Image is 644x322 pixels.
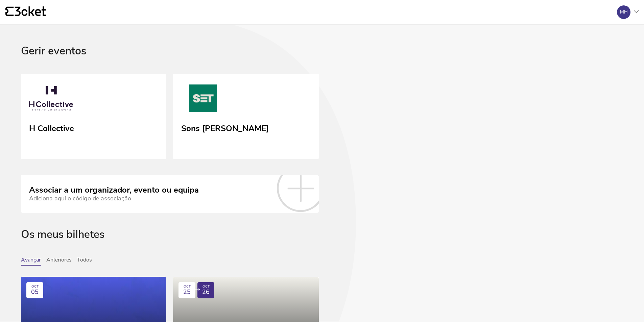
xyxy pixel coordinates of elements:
div: MH [620,9,628,15]
div: Associar a um organizador, evento ou equipa [29,185,199,195]
span: 05 [31,289,39,296]
g: {' '} [5,7,14,16]
div: H Collective [29,121,74,133]
button: Avançar [21,257,41,266]
div: OCT [31,285,39,289]
div: Os meus bilhetes [21,228,623,257]
button: Anteriores [46,257,72,266]
a: Sons em Trânsito Sons [PERSON_NAME] [173,74,318,159]
img: H Collective [29,84,73,115]
a: {' '} [5,6,46,18]
div: Sons [PERSON_NAME] [181,121,269,133]
div: Gerir eventos [21,45,623,74]
img: Sons em Trânsito [181,84,225,115]
span: 26 [202,289,210,296]
a: Associar a um organizador, evento ou equipa Adiciona aqui o código de associação [21,175,319,213]
div: OCT [184,285,191,289]
a: H Collective H Collective [21,74,166,159]
div: OCT [202,285,210,289]
span: 25 [183,289,191,296]
div: Adiciona aqui o código de associação [29,195,199,202]
button: Todos [77,257,92,266]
